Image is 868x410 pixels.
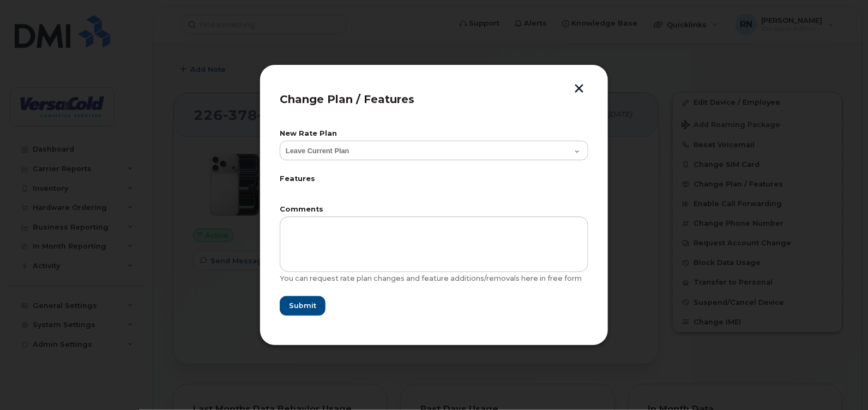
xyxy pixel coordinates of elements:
label: Features [280,176,588,183]
button: Submit [280,296,325,316]
label: Comments [280,206,588,213]
span: Change Plan / Features [280,93,414,106]
div: You can request rate plan changes and feature additions/removals here in free form [280,274,588,283]
label: New Rate Plan [280,130,588,137]
span: Submit [289,300,316,311]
